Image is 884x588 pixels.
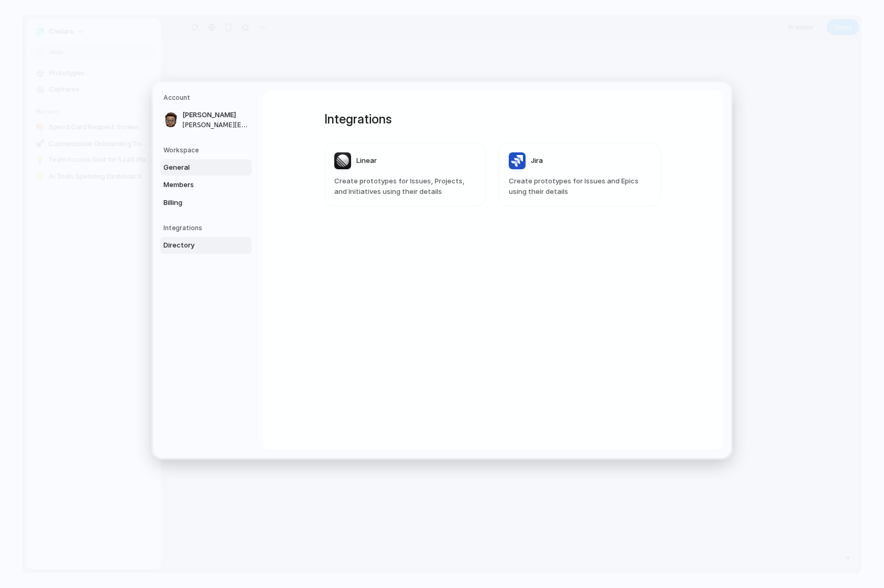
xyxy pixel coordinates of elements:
[163,93,252,102] h5: Account
[160,237,252,254] a: Directory
[356,156,377,166] span: Linear
[163,146,252,155] h5: Workspace
[160,194,252,211] a: Billing
[160,177,252,193] a: Members
[160,107,252,133] a: [PERSON_NAME][PERSON_NAME][EMAIL_ADDRESS][DOMAIN_NAME]
[509,176,651,197] span: Create prototypes for Issues and Epics using their details
[531,156,543,166] span: Jira
[324,110,661,129] h1: Integrations
[163,198,231,208] span: Billing
[182,120,250,130] span: [PERSON_NAME][EMAIL_ADDRESS][DOMAIN_NAME]
[334,176,476,197] span: Create prototypes for Issues, Projects, and Initiatives using their details
[160,159,252,176] a: General
[182,110,250,120] span: [PERSON_NAME]
[163,223,252,233] h5: Integrations
[163,162,231,173] span: General
[163,240,231,251] span: Directory
[163,180,231,190] span: Members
